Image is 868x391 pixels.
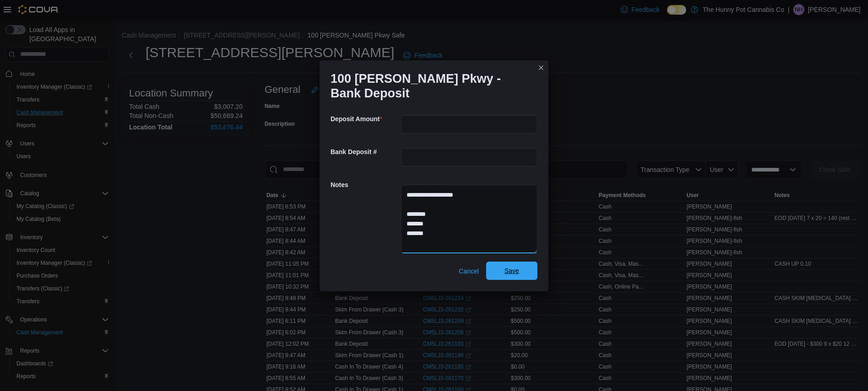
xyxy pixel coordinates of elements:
[486,262,537,280] button: Save
[331,71,530,101] h1: 100 [PERSON_NAME] Pkwy - Bank Deposit
[505,266,519,275] span: Save
[536,62,547,73] button: Closes this modal window
[455,262,483,280] button: Cancel
[331,176,399,194] h5: Notes
[459,267,479,276] span: Cancel
[331,110,399,128] h5: Deposit Amount
[331,143,399,161] h5: Bank Deposit #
